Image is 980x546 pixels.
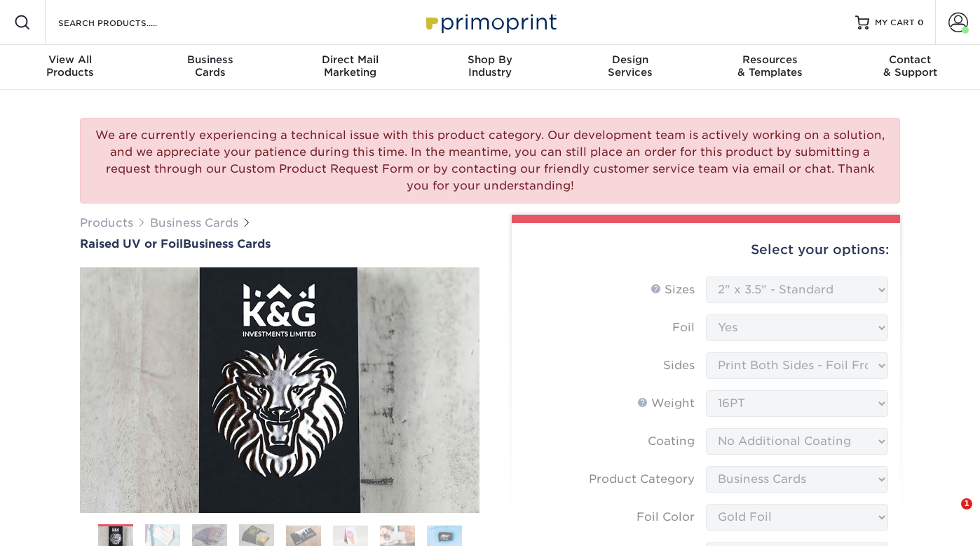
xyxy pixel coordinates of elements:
[840,53,980,66] span: Contact
[700,45,841,90] a: Resources& Templates
[140,53,280,66] span: Business
[280,53,420,79] div: Marketing
[280,53,420,66] span: Direct Mail
[420,53,560,79] div: Industry
[560,45,700,90] a: DesignServices
[961,498,972,510] span: 1
[932,498,966,532] iframe: Intercom live chat
[700,53,841,79] div: & Templates
[560,53,700,66] span: Design
[80,237,479,251] a: Raised UV or FoilBusiness Cards
[80,216,133,229] a: Products
[140,53,280,79] div: Cards
[918,18,924,27] span: 0
[420,45,560,90] a: Shop ByIndustry
[280,45,420,90] a: Direct MailMarketing
[840,45,980,90] a: Contact& Support
[57,14,193,31] input: SEARCH PRODUCTS.....
[80,118,900,204] div: We are currently experiencing a technical issue with this product category. Our development team ...
[420,53,560,66] span: Shop By
[140,45,280,90] a: BusinessCards
[840,53,980,79] div: & Support
[80,237,183,251] span: Raised UV or Foil
[150,216,238,229] a: Business Cards
[420,7,560,37] img: Primoprint
[80,237,479,251] h1: Business Cards
[875,17,915,29] span: MY CART
[560,53,700,79] div: Services
[523,223,889,277] div: Select your options:
[700,53,841,66] span: Resources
